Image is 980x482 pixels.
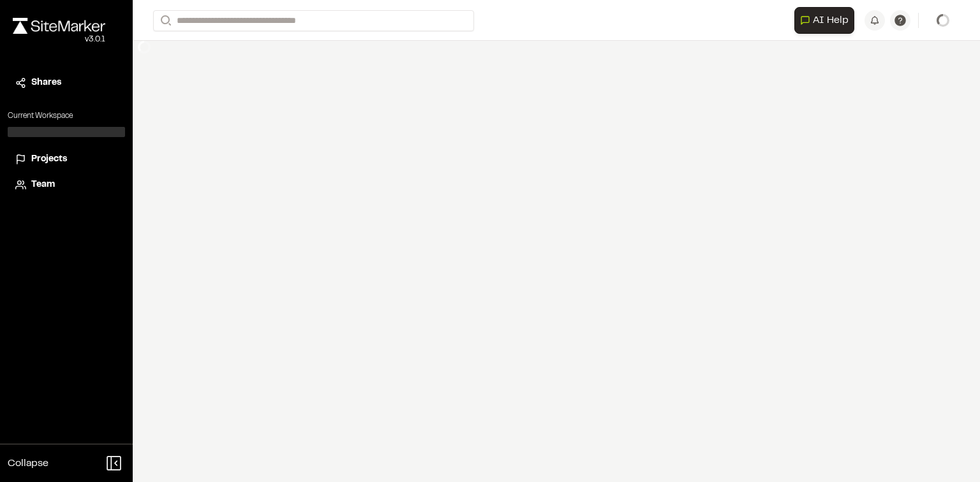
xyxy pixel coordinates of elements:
span: Projects [31,152,67,166]
button: Open AI Assistant [794,7,854,34]
a: Shares [15,76,117,90]
a: Team [15,178,117,192]
button: Search [153,10,176,31]
span: Shares [31,76,61,90]
div: Open AI Assistant [794,7,859,34]
div: Oh geez...please don't... [13,34,105,45]
a: Projects [15,152,117,166]
span: Team [31,178,55,192]
p: Current Workspace [8,110,125,122]
span: Collapse [8,456,48,471]
span: AI Help [813,13,849,28]
img: rebrand.png [13,18,105,34]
